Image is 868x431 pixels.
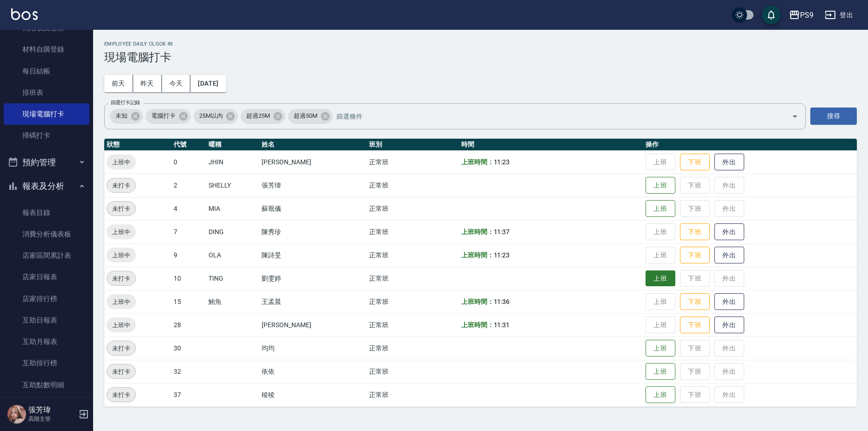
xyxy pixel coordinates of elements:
[107,297,136,307] span: 上班中
[787,109,802,124] button: Open
[4,374,89,396] a: 互助點數明細
[4,331,89,352] a: 互助月報表
[259,197,366,220] td: 蘇珉儀
[259,174,366,197] td: 張芳瑋
[4,352,89,374] a: 互助排行榜
[461,298,494,305] b: 上班時間：
[4,39,89,60] a: 材料自購登錄
[162,75,191,92] button: 今天
[494,251,510,259] span: 11:23
[107,390,135,400] span: 未打卡
[288,109,333,124] div: 超過50M
[4,266,89,288] a: 店家日報表
[288,111,323,121] span: 超過50M
[461,228,494,236] b: 上班時間：
[146,109,191,124] div: 電腦打卡
[107,157,136,167] span: 上班中
[171,220,206,243] td: 7
[367,313,459,337] td: 正常班
[206,243,259,267] td: OLA
[367,150,459,174] td: 正常班
[461,321,494,329] b: 上班時間：
[107,204,135,214] span: 未打卡
[171,267,206,290] td: 10
[4,174,89,198] button: 報表及分析
[459,139,643,151] th: 時間
[680,317,710,334] button: 下班
[7,405,26,424] img: Person
[259,337,366,360] td: 均均
[4,288,89,310] a: 店家排行榜
[461,251,494,259] b: 上班時間：
[171,360,206,383] td: 32
[762,6,781,24] button: save
[28,415,76,423] p: 高階主管
[646,177,675,194] button: 上班
[367,220,459,243] td: 正常班
[194,111,229,121] span: 25M以內
[680,247,710,264] button: 下班
[494,298,510,305] span: 11:36
[367,139,459,151] th: 班別
[133,75,162,92] button: 昨天
[714,223,744,241] button: 外出
[107,250,136,260] span: 上班中
[171,197,206,220] td: 4
[785,6,817,25] button: PS9
[367,243,459,267] td: 正常班
[110,109,143,124] div: 未知
[28,405,76,415] h5: 張芳瑋
[821,7,857,24] button: 登出
[206,139,259,151] th: 暱稱
[4,125,89,146] a: 掃碼打卡
[259,139,366,151] th: 姓名
[206,150,259,174] td: JHIN
[646,363,675,380] button: 上班
[259,220,366,243] td: 陳秀珍
[171,243,206,267] td: 9
[206,267,259,290] td: TING
[259,243,366,267] td: 陳詩旻
[494,158,510,166] span: 11:23
[4,223,89,245] a: 消費分析儀表板
[714,247,744,264] button: 外出
[107,367,135,377] span: 未打卡
[259,267,366,290] td: 劉雯婷
[104,75,133,92] button: 前天
[206,174,259,197] td: SHELLY
[800,9,814,21] div: PS9
[4,150,89,175] button: 預約管理
[171,337,206,360] td: 30
[107,181,135,190] span: 未打卡
[259,360,366,383] td: 依依
[367,267,459,290] td: 正常班
[643,139,857,151] th: 操作
[4,396,89,417] a: 互助業績報表
[494,228,510,236] span: 11:37
[107,274,135,283] span: 未打卡
[4,310,89,331] a: 互助日報表
[171,174,206,197] td: 2
[259,313,366,337] td: [PERSON_NAME]
[194,109,238,124] div: 25M以內
[206,290,259,313] td: 鮪魚
[4,103,89,125] a: 現場電腦打卡
[259,150,366,174] td: [PERSON_NAME]
[714,317,744,334] button: 外出
[206,197,259,220] td: MIA
[4,82,89,103] a: 排班表
[190,75,226,92] button: [DATE]
[810,108,857,125] button: 搜尋
[646,270,675,287] button: 上班
[4,202,89,223] a: 報表目錄
[461,158,494,166] b: 上班時間：
[110,111,133,121] span: 未知
[646,340,675,357] button: 上班
[714,154,744,171] button: 外出
[206,220,259,243] td: DING
[171,290,206,313] td: 15
[646,200,675,217] button: 上班
[367,360,459,383] td: 正常班
[241,111,276,121] span: 超過25M
[680,223,710,241] button: 下班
